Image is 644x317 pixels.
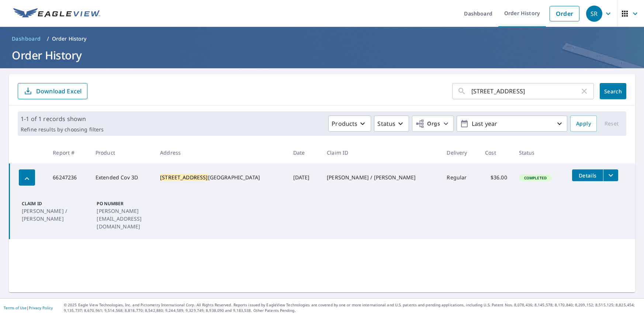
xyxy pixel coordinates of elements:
[21,126,104,133] p: Refine results by choosing filters
[577,172,599,179] span: Details
[328,116,371,132] button: Products
[441,163,479,192] td: Regular
[600,83,626,99] button: Search
[4,305,27,310] a: Terms of Use
[287,163,321,192] td: [DATE]
[471,81,580,101] input: Address, Report #, Claim ID, etc.
[64,302,640,313] p: © 2025 Eagle View Technologies, Inc. and Pictometry International Corp. All Rights Reserved. Repo...
[12,35,41,42] span: Dashboard
[576,119,591,128] span: Apply
[479,163,513,192] td: $36.00
[606,88,620,95] span: Search
[22,200,94,207] p: Claim ID
[570,116,597,132] button: Apply
[160,174,281,181] div: [GEOGRAPHIC_DATA]
[29,305,53,310] a: Privacy Policy
[377,119,395,128] p: Status
[4,306,53,310] p: |
[18,83,87,99] button: Download Excel
[572,169,603,181] button: detailsBtn-66247236
[332,119,357,128] p: Products
[97,200,169,207] p: PO Number
[415,119,440,128] span: Orgs
[22,207,94,223] p: [PERSON_NAME] / [PERSON_NAME]
[513,142,566,163] th: Status
[52,35,87,42] p: Order History
[321,142,441,163] th: Claim ID
[479,142,513,163] th: Cost
[374,116,409,132] button: Status
[586,6,602,22] div: SR
[520,175,551,180] span: Completed
[457,116,567,132] button: Last year
[469,117,555,130] p: Last year
[47,142,90,163] th: Report #
[9,33,44,45] a: Dashboard
[9,48,635,63] h1: Order History
[287,142,321,163] th: Date
[90,142,154,163] th: Product
[47,34,49,43] li: /
[550,6,579,21] a: Order
[321,163,441,192] td: [PERSON_NAME] / [PERSON_NAME]
[47,163,90,192] td: 66247236
[97,207,169,230] p: [PERSON_NAME][EMAIL_ADDRESS][DOMAIN_NAME]
[13,8,100,19] img: EV Logo
[603,169,618,181] button: filesDropdownBtn-66247236
[441,142,479,163] th: Delivery
[36,87,82,95] p: Download Excel
[21,114,104,123] p: 1-1 of 1 records shown
[9,33,635,45] nav: breadcrumb
[160,174,208,181] mark: [STREET_ADDRESS]
[412,116,454,132] button: Orgs
[154,142,287,163] th: Address
[90,163,154,192] td: Extended Cov 3D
